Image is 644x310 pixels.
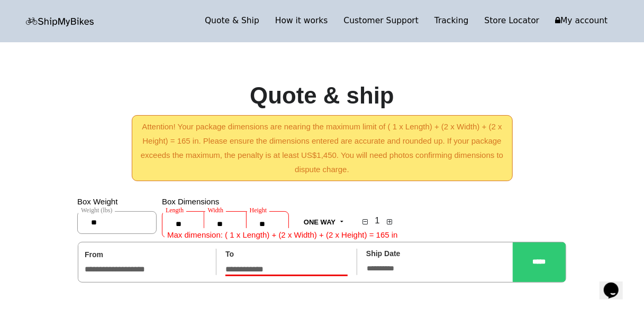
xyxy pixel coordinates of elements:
a: Store Locator [477,14,548,29]
div: Box Weight [77,194,162,246]
label: Ship Date [366,247,401,260]
a: My account [547,14,615,29]
span: Length [163,206,186,214]
label: From [85,248,103,261]
div: Attention! Your package dimensions are nearing the maximum limit of ( 1 x Length) + (2 x Width) +... [132,115,513,181]
label: To [225,248,234,261]
input: Width [204,211,246,238]
div: Box Dimensions [162,194,292,246]
a: Customer Support [336,14,427,29]
span: Height [247,206,270,214]
h1: Quote & ship [250,82,394,110]
h4: 1 [373,213,383,226]
span: Width [205,206,226,214]
div: Max dimension: ( 1 x Length) + (2 x Width) + (2 x Height) = 165 in [165,228,403,241]
a: Quote & Ship [197,14,267,29]
input: Height [246,211,289,238]
span: Weight (lbs) [78,206,115,214]
a: Tracking [427,14,477,29]
input: Weight (lbs) [77,211,157,234]
img: letsbox [26,17,95,26]
input: Length [162,211,204,238]
iframe: chat widget [600,268,633,299]
a: How it works [267,14,336,29]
